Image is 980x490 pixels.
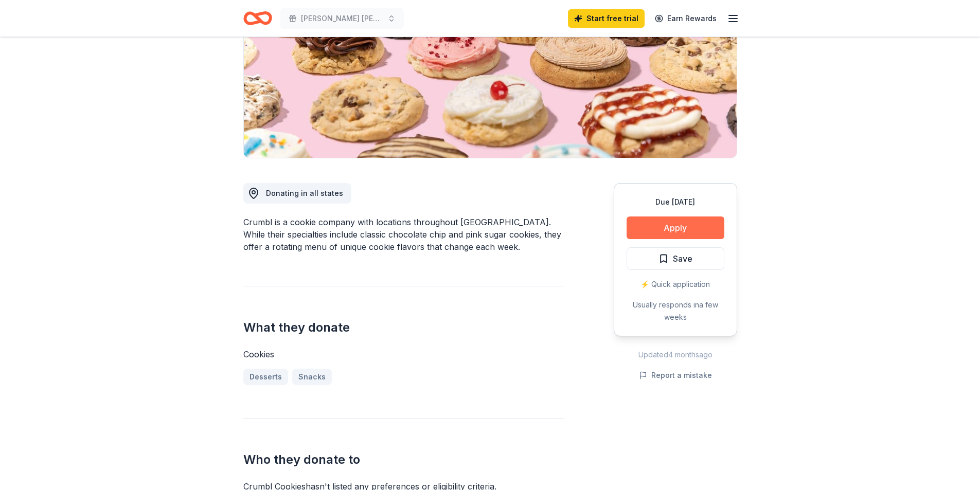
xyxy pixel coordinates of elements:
a: Earn Rewards [649,9,723,28]
button: Apply [627,216,724,239]
button: Report a mistake [639,369,712,382]
span: [PERSON_NAME] [PERSON_NAME] Bingo Night [301,12,383,25]
div: Updated 4 months ago [614,349,737,361]
h2: Who they donate to [243,451,564,468]
a: Start free trial [568,9,645,28]
div: Cookies [243,348,564,360]
a: Home [243,6,272,30]
div: ⚡️ Quick application [627,278,724,291]
a: Desserts [243,369,288,385]
div: Usually responds in a few weeks [627,299,724,323]
div: Due [DATE] [627,196,724,208]
div: Crumbl is a cookie company with locations throughout [GEOGRAPHIC_DATA]. While their specialties i... [243,216,564,253]
h2: What they donate [243,319,564,336]
button: Save [627,247,724,270]
a: Snacks [292,369,332,385]
button: [PERSON_NAME] [PERSON_NAME] Bingo Night [280,8,404,29]
span: Save [673,252,692,265]
span: Donating in all states [266,189,343,197]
